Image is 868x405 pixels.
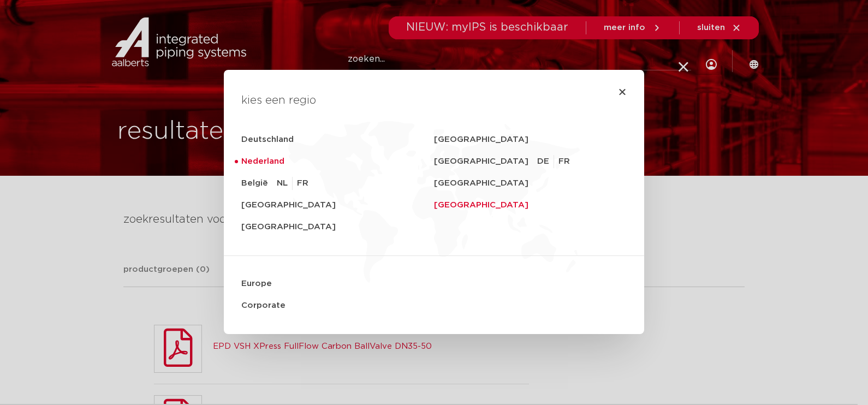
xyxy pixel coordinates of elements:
[618,87,627,96] a: Close
[434,129,627,151] a: [GEOGRAPHIC_DATA]
[434,151,537,172] a: [GEOGRAPHIC_DATA]
[277,177,293,190] a: NL
[241,92,627,109] h4: kies een regio
[537,155,554,168] a: DE
[297,177,308,190] a: FR
[241,129,627,317] nav: Menu
[241,194,434,216] a: [GEOGRAPHIC_DATA]
[241,151,434,172] a: Nederland
[277,172,308,194] ul: België
[537,151,579,172] ul: [GEOGRAPHIC_DATA]
[558,155,574,168] a: FR
[241,273,627,295] a: Europe
[241,129,434,151] a: Deutschland
[434,172,627,194] a: [GEOGRAPHIC_DATA]
[241,216,434,238] a: [GEOGRAPHIC_DATA]
[434,194,627,216] a: [GEOGRAPHIC_DATA]
[241,295,627,317] a: Corporate
[241,172,277,194] a: België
